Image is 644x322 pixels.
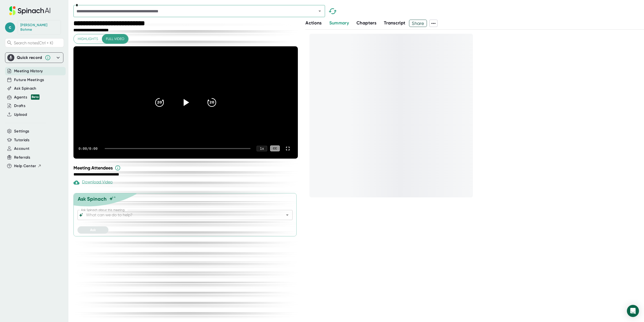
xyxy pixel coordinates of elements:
span: Actions [305,20,321,26]
button: Share [409,20,427,27]
button: Chapters [356,20,376,26]
div: Agents [14,94,39,100]
div: Ask Spinach [78,196,107,202]
input: What can we do to help? [85,211,276,219]
button: Actions [305,20,321,26]
div: Meeting Attendees [73,165,299,171]
span: Search notes (Ctrl + K) [14,41,53,45]
button: Highlights [74,34,102,44]
span: Chapters [356,20,376,26]
button: Transcript [384,20,406,26]
button: Ask [77,226,108,234]
button: Account [14,146,29,152]
div: Beta [31,94,39,100]
span: c [5,22,15,32]
button: Summary [329,20,349,26]
button: Future Meetings [14,77,44,83]
button: Upload [14,112,27,118]
div: CC [270,146,280,151]
div: Open Intercom Messenger [627,305,639,317]
button: Referrals [14,155,30,160]
button: Help Center [14,163,42,169]
span: Help Center [14,163,36,169]
div: Download Video [73,180,113,186]
button: Settings [14,128,29,134]
div: 1 x [257,146,267,151]
div: Carl Bohme [20,23,58,32]
button: Open [284,211,291,219]
span: Full video [106,36,124,42]
span: Ask [90,228,96,232]
span: Share [409,19,427,28]
div: Quick record [7,53,61,63]
button: Full video [102,34,128,44]
button: Ask Spinach [14,86,36,91]
div: 0:00 / 0:00 [78,147,99,151]
button: Agents Beta [14,94,39,100]
span: Summary [329,20,349,26]
span: Transcript [384,20,406,26]
button: Tutorials [14,137,29,143]
button: Open [316,8,323,15]
div: Quick record [17,55,42,60]
button: Meeting History [14,68,43,74]
span: Highlights [78,36,98,42]
button: Drafts [14,103,25,109]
